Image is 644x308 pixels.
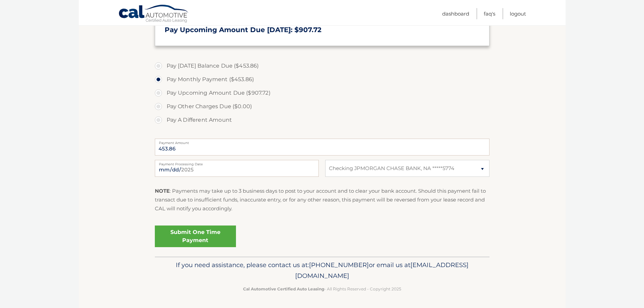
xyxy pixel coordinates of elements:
[484,8,495,19] a: FAQ's
[309,261,369,269] span: [PHONE_NUMBER]
[295,261,469,280] span: [EMAIL_ADDRESS][DOMAIN_NAME]
[155,139,490,156] input: Payment Amount
[155,160,319,165] label: Payment Processing Date
[510,8,526,19] a: Logout
[243,286,324,291] strong: Cal Automotive Certified Auto Leasing
[155,226,236,247] a: Submit One Time Payment
[118,4,189,24] a: Cal Automotive
[155,113,490,127] label: Pay A Different Amount
[155,187,490,213] p: : Payments may take up to 3 business days to post to your account and to clear your bank account....
[155,160,319,177] input: Payment Date
[155,139,490,144] label: Payment Amount
[159,285,485,292] p: - All Rights Reserved - Copyright 2025
[155,86,490,100] label: Pay Upcoming Amount Due ($907.72)
[155,73,490,86] label: Pay Monthly Payment ($453.86)
[155,188,170,194] strong: NOTE
[155,59,490,73] label: Pay [DATE] Balance Due ($453.86)
[155,100,490,113] label: Pay Other Charges Due ($0.00)
[159,260,485,281] p: If you need assistance, please contact us at: or email us at
[442,8,469,19] a: Dashboard
[165,26,480,34] h3: Pay Upcoming Amount Due [DATE]: $907.72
